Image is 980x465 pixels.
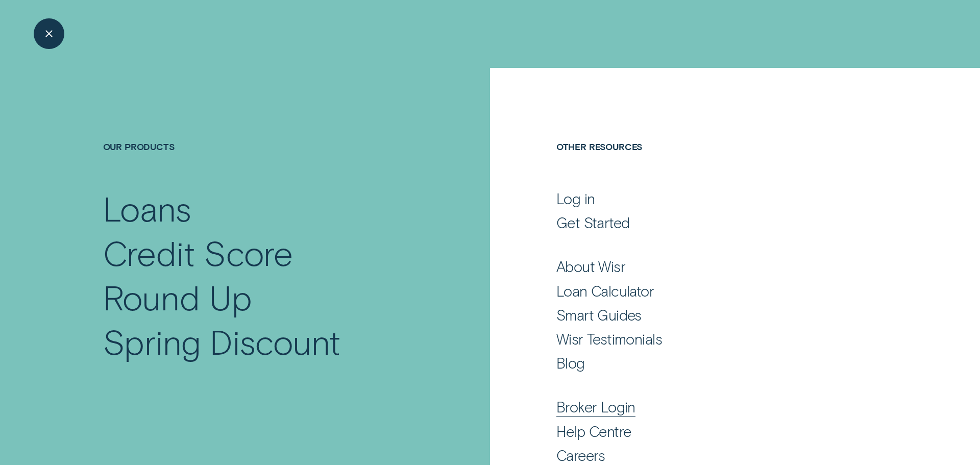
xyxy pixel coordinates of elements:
[103,275,252,320] div: Round Up
[34,18,64,49] button: Close Menu
[556,446,605,464] div: Careers
[556,257,876,276] a: About Wisr
[556,282,654,300] div: Loan Calculator
[556,141,876,187] h4: Other Resources
[103,231,419,275] a: Credit Score
[556,446,876,464] a: Careers
[103,186,191,231] div: Loans
[556,398,876,416] a: Broker Login
[556,422,876,440] a: Help Centre
[556,354,585,372] div: Blog
[103,186,419,231] a: Loans
[103,141,419,187] h4: Our Products
[556,306,642,324] div: Smart Guides
[103,320,340,364] div: Spring Discount
[556,213,630,232] div: Get Started
[556,282,876,300] a: Loan Calculator
[556,257,625,276] div: About Wisr
[556,330,876,348] a: Wisr Testimonials
[103,320,419,364] a: Spring Discount
[103,275,419,320] a: Round Up
[556,189,595,208] div: Log in
[556,330,662,348] div: Wisr Testimonials
[556,189,876,208] a: Log in
[556,354,876,372] a: Blog
[556,213,876,232] a: Get Started
[556,306,876,324] a: Smart Guides
[103,231,293,275] div: Credit Score
[556,422,631,440] div: Help Centre
[556,398,635,416] div: Broker Login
